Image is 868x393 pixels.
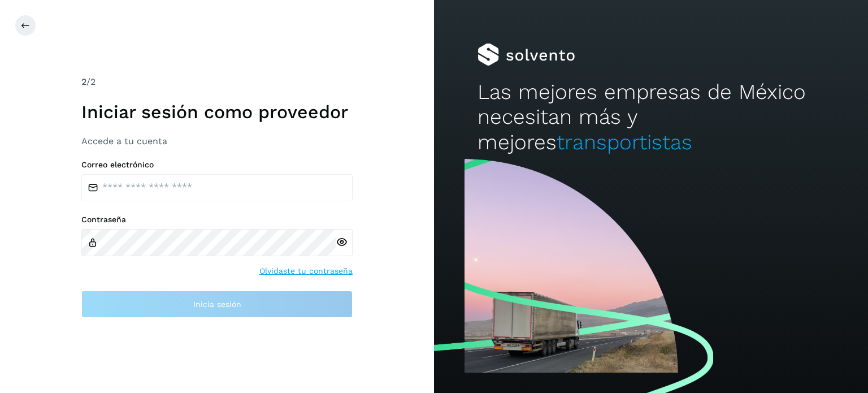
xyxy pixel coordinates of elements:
[259,265,353,277] a: Olvidaste tu contraseña
[81,291,353,318] button: Inicia sesión
[81,76,86,87] span: 2
[478,80,824,155] h2: Las mejores empresas de México necesitan más y mejores
[193,300,241,308] span: Inicia sesión
[81,160,353,170] label: Correo electrónico
[557,130,692,154] span: transportistas
[81,136,353,146] h3: Accede a tu cuenta
[81,101,353,123] h1: Iniciar sesión como proveedor
[81,215,353,224] label: Contraseña
[81,75,353,89] div: /2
